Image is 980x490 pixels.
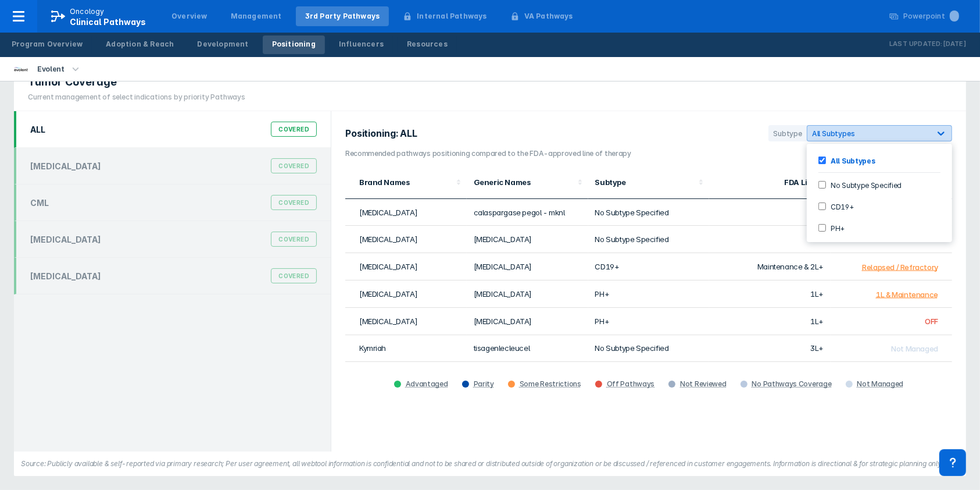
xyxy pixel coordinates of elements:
[30,161,101,171] div: [MEDICAL_DATA]
[812,129,855,138] span: All Subtypes
[857,379,904,389] div: Not Managed
[345,226,467,253] td: [MEDICAL_DATA]
[588,199,710,226] td: No Subtype Specified
[271,232,317,247] div: Covered
[417,11,487,22] div: Internal Pathways
[826,180,902,190] label: No Subtype Specified
[188,35,257,54] a: Development
[359,177,453,187] div: Brand Names
[30,271,101,281] div: [MEDICAL_DATA]
[30,198,49,208] div: CML
[939,449,966,476] div: Contact Support
[709,226,831,253] td: 2L+
[28,92,245,102] div: Current management of select indications by priority Pathways
[339,39,384,49] div: Influencers
[891,344,938,353] span: Not Managed
[21,459,959,469] figcaption: Source: Publicly available & self-reported via primary research; Per user agreement, all webtool ...
[345,253,467,280] td: [MEDICAL_DATA]
[30,235,101,244] div: [MEDICAL_DATA]
[33,61,69,77] div: Evolent
[467,335,588,362] td: tisagenlecleucel
[876,290,938,299] div: 1L & Maintenance
[272,39,316,49] div: Positioning
[263,35,325,54] a: Positioning
[588,226,710,253] td: No Subtype Specified
[588,335,710,362] td: No Subtype Specified
[467,226,588,253] td: [MEDICAL_DATA]
[305,11,380,22] div: 3rd Party Pathways
[398,35,457,54] a: Resources
[406,379,448,389] div: Advantaged
[524,11,573,22] div: VA Pathways
[826,155,875,165] label: All Subtypes
[925,317,938,326] span: OFF
[709,335,831,362] td: 3L+
[30,125,45,134] div: ALL
[709,280,831,308] td: 1L+
[943,38,966,50] p: [DATE]
[467,280,588,308] td: [MEDICAL_DATA]
[345,280,467,308] td: [MEDICAL_DATA]
[197,39,248,49] div: Development
[716,177,817,187] div: FDA Line
[330,35,393,54] a: Influencers
[474,177,574,187] div: Generic Names
[271,268,317,283] div: Covered
[467,308,588,335] td: [MEDICAL_DATA]
[162,6,217,26] a: Overview
[345,335,467,362] td: Kymriah
[588,280,710,308] td: PH+
[520,379,581,389] div: Some Restrictions
[271,158,317,173] div: Covered
[221,6,291,26] a: Management
[271,122,317,137] div: Covered
[2,35,92,54] a: Program Overview
[826,223,845,233] label: PH+
[345,199,467,226] td: [MEDICAL_DATA]
[345,308,467,335] td: [MEDICAL_DATA]
[607,379,654,389] div: Off Pathways
[70,6,105,17] p: Oncology
[595,177,696,187] div: Subtype
[14,62,28,76] img: new-century-health
[474,379,494,389] div: Parity
[768,125,807,141] div: Subtype
[12,39,83,49] div: Program Overview
[752,379,832,389] div: No Pathways Coverage
[889,38,943,50] p: Last Updated:
[231,11,282,22] div: Management
[862,262,938,272] div: Relapsed / Refractory
[28,75,117,89] span: Tumor Coverage
[903,11,959,22] div: Powerpoint
[588,308,710,335] td: PH+
[588,253,710,280] td: CD19+
[345,128,424,139] h2: Positioning: ALL
[407,39,448,49] div: Resources
[467,199,588,226] td: calaspargase pegol - mknl
[680,379,726,389] div: Not Reviewed
[171,11,208,22] div: Overview
[709,253,831,280] td: Maintenance & 2L+
[345,148,952,159] h3: Recommended pathways positioning compared to the FDA-approved line of therapy
[826,201,854,211] label: CD19+
[709,308,831,335] td: 1L+
[106,39,174,49] div: Adoption & Reach
[467,253,588,280] td: [MEDICAL_DATA]
[709,199,831,226] td: 1L+
[271,195,317,210] div: Covered
[70,17,146,27] span: Clinical Pathways
[925,235,938,244] span: OFF
[96,35,183,54] a: Adoption & Reach
[296,6,389,26] a: 3rd Party Pathways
